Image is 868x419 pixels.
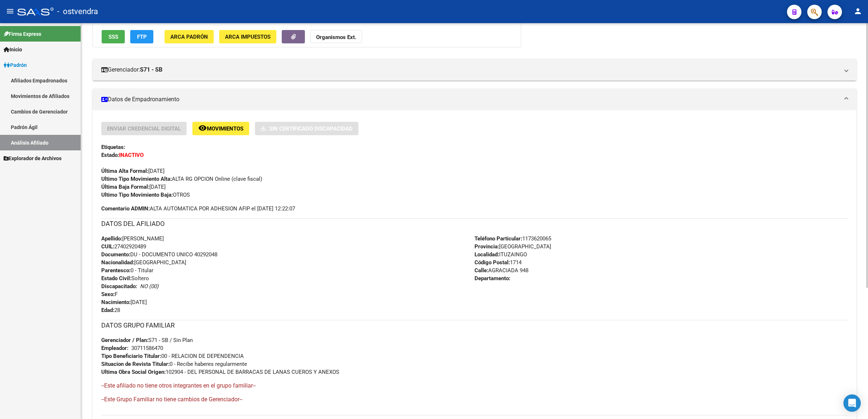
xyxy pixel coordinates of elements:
[4,61,27,69] span: Padrón
[140,283,158,290] i: NO (00)
[101,219,848,229] h3: DATOS DEL AFILIADO
[6,7,14,16] mat-icon: menu
[101,184,149,190] strong: Última Baja Formal:
[101,259,186,266] span: [GEOGRAPHIC_DATA]
[475,267,528,274] span: AGRACIADA 948
[475,267,488,274] strong: Calle:
[475,251,499,258] strong: Localidad:
[475,243,551,250] span: [GEOGRAPHIC_DATA]
[101,66,839,74] mat-panel-title: Gerenciador:
[93,89,856,110] mat-expansion-panel-header: Datos de Empadronamiento
[101,283,137,290] strong: Discapacitado:
[101,337,148,343] strong: Gerenciador / Plan:
[310,30,362,43] button: Organismos Ext.
[57,4,98,20] span: - ostvendra
[101,275,131,282] strong: Estado Civil:
[101,337,193,343] span: S71 - SB / Sin Plan
[843,394,861,412] div: Open Intercom Messenger
[101,361,247,367] span: 0 - Recibe haberes regularmente
[101,291,118,298] span: F
[101,168,148,174] strong: Última Alta Formal:
[4,46,22,54] span: Inicio
[255,122,358,135] button: Sin Certificado Discapacidad
[854,7,862,16] mat-icon: person
[101,353,244,359] span: 00 - RELACION DE DEPENDENCIA
[119,152,144,158] strong: INACTIVO
[219,30,276,43] button: ARCA Impuestos
[101,152,119,158] strong: Estado:
[269,125,353,132] span: Sin Certificado Discapacidad
[192,122,249,135] button: Movimientos
[101,95,839,103] mat-panel-title: Datos de Empadronamiento
[101,345,128,351] strong: Empleador:
[101,243,146,250] span: 27402920489
[475,235,522,242] strong: Teléfono Particular:
[101,361,170,367] strong: Situacion de Revista Titular:
[101,382,848,390] h4: --Este afiliado no tiene otros integrantes en el grupo familiar--
[93,59,856,81] mat-expansion-panel-header: Gerenciador:S71 - SB
[101,144,125,150] strong: Etiquetas:
[101,267,153,274] span: 0 - Titular
[4,154,61,162] span: Explorador de Archivos
[101,291,115,298] strong: Sexo:
[475,243,499,250] strong: Provincia:
[475,259,522,266] span: 1714
[316,34,356,40] strong: Organismos Ext.
[101,251,217,258] span: DU - DOCUMENTO UNICO 40292048
[475,235,551,242] span: 1173620065
[475,251,527,258] span: ITUZAINGO
[109,34,118,40] span: SSS
[101,168,165,174] span: [DATE]
[101,176,172,182] strong: Ultimo Tipo Movimiento Alta:
[101,275,149,282] span: Soltero
[101,235,122,242] strong: Apellido:
[101,320,848,330] h3: DATOS GRUPO FAMILIAR
[140,66,162,74] strong: S71 - SB
[475,275,510,282] strong: Departamento:
[101,307,114,313] strong: Edad:
[101,369,339,375] span: 102904 - DEL PERSONAL DE BARRACAS DE LANAS CUEROS Y ANEXOS
[130,30,153,43] button: FTP
[101,299,131,305] strong: Nacimiento:
[101,243,114,250] strong: CUIL:
[225,34,271,40] span: ARCA Impuestos
[101,353,161,359] strong: Tipo Beneficiario Titular:
[198,124,207,132] mat-icon: remove_red_eye
[101,122,187,135] button: Enviar Credencial Digital
[170,34,208,40] span: ARCA Padrón
[101,396,848,403] h4: --Este Grupo Familiar no tiene cambios de Gerenciador--
[475,259,510,266] strong: Código Postal:
[101,205,150,212] strong: Comentario ADMIN:
[101,259,134,266] strong: Nacionalidad:
[101,235,164,242] span: [PERSON_NAME]
[101,205,295,213] span: ALTA AUTOMATICA POR ADHESION AFIP el [DATE] 12:22:07
[165,30,214,43] button: ARCA Padrón
[102,30,125,43] button: SSS
[107,125,181,132] span: Enviar Credencial Digital
[131,344,163,352] div: 30711586470
[137,34,147,40] span: FTP
[101,267,131,274] strong: Parentesco:
[101,192,190,198] span: OTROS
[101,176,262,182] span: ALTA RG OPCION Online (clave fiscal)
[207,125,243,132] span: Movimientos
[101,184,166,190] span: [DATE]
[101,251,130,258] strong: Documento:
[4,30,41,38] span: Firma Express
[101,307,120,313] span: 28
[101,299,147,305] span: [DATE]
[101,192,173,198] strong: Ultimo Tipo Movimiento Baja:
[101,369,166,375] strong: Ultima Obra Social Origen:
